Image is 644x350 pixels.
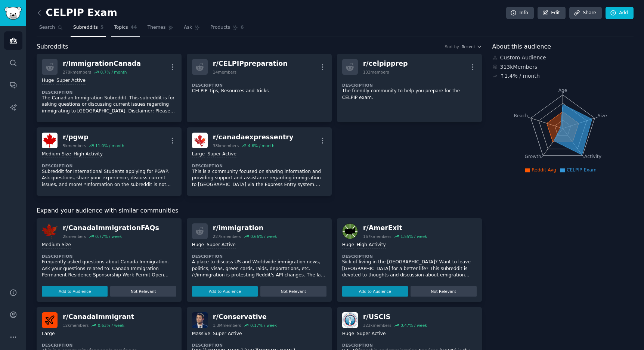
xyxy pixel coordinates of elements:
[260,286,326,297] button: Not Relevant
[192,331,210,338] div: Massive
[131,24,137,31] span: 44
[42,286,108,297] button: Add to Audience
[192,286,258,297] button: Add to Audience
[213,69,236,75] div: 14 members
[342,254,477,259] dt: Description
[56,77,86,84] div: Super Active
[192,83,326,88] dt: Description
[337,54,482,122] a: r/celpipprep133membersDescriptionThe friendly community to help you prepare for the CELPIP exam.
[207,242,236,249] div: Super Active
[192,259,326,279] p: A place to discuss US and Worldwide immigration news, politics, visas, green cards, raids, deport...
[462,44,475,49] span: Recent
[342,223,358,239] img: AmerExit
[74,151,103,158] div: High Activity
[42,254,176,259] dt: Description
[363,312,427,322] div: r/ USCIS
[210,24,230,31] span: Products
[42,259,176,279] p: Frequently asked questions about Canada Immigration. Ask your questions related to: Canada Immigr...
[37,7,117,19] h2: CELPIP Exam
[558,88,567,93] tspan: Age
[400,323,427,328] div: 0.47 % / week
[37,206,178,216] span: Expand your audience with similar communities
[532,167,556,173] span: Reddit Avg
[42,90,176,95] dt: Description
[42,151,71,158] div: Medium Size
[42,343,176,348] dt: Description
[192,242,204,249] div: Huge
[37,22,65,37] a: Search
[63,223,159,233] div: r/ CanadaImmigrationFAQs
[342,343,477,348] dt: Description
[192,312,208,328] img: Conservative
[98,323,124,328] div: 0.63 % / week
[73,24,98,31] span: Subreddits
[342,331,354,338] div: Huge
[400,234,427,239] div: 1.55 % / week
[342,286,408,297] button: Add to Audience
[506,7,534,19] a: Info
[213,223,277,233] div: r/ immigration
[342,242,354,249] div: Huge
[63,312,134,322] div: r/ CanadaImmigrant
[71,22,106,37] a: Subreddits5
[411,286,476,297] button: Not Relevant
[42,242,71,249] div: Medium Size
[213,331,242,338] div: Super Active
[248,143,275,148] div: 4.6 % / month
[606,7,634,19] a: Add
[514,113,528,118] tspan: Reach
[63,69,91,75] div: 270k members
[39,24,55,31] span: Search
[110,286,176,297] button: Not Relevant
[363,69,389,75] div: 133 members
[363,234,391,239] div: 167k members
[250,234,277,239] div: 0.66 % / week
[192,254,326,259] dt: Description
[95,143,124,148] div: 11.0 % / month
[148,24,166,31] span: Themes
[357,331,386,338] div: Super Active
[42,77,54,84] div: Huge
[363,59,408,68] div: r/ celpipprep
[208,22,246,37] a: Products6
[357,242,386,249] div: High Activity
[567,167,597,173] span: CELPIP Exam
[63,59,141,68] div: r/ ImmigrationCanada
[192,168,326,188] p: This is a community focused on sharing information and providing support and assistance regarding...
[492,63,634,71] div: 313k Members
[95,234,122,239] div: 0.77 % / week
[63,323,89,328] div: 12k members
[100,69,127,75] div: 0.7 % / month
[4,7,22,20] img: GummySearch logo
[42,163,176,168] dt: Description
[569,7,601,19] a: Share
[187,127,332,196] a: canadaexpressentryr/canadaexpressentry38kmembers4.6% / monthLargeSuper ActiveDescriptionThis is a...
[192,88,326,95] p: CELPIP Tips, Resources and Tricks
[42,95,176,115] p: The Canadian Immigration Subreddit. This subreddit is for asking questions or discussing current ...
[342,83,477,88] dt: Description
[250,323,277,328] div: 0.17 % / week
[37,42,68,52] span: Subreddits
[187,54,332,122] a: r/CELPIPpreparation14membersDescriptionCELPIP Tips, Resources and Tricks
[42,312,58,328] img: CanadaImmigrant
[342,312,358,328] img: USCIS
[500,72,540,80] div: ↑ 1.4 % / month
[538,7,566,19] a: Edit
[192,163,326,168] dt: Description
[114,24,128,31] span: Topics
[492,42,551,52] span: About this audience
[192,151,205,158] div: Large
[42,168,176,188] p: Subreddit for International Students applying for PGWP. Ask questions, share your experience, dis...
[181,22,202,37] a: Ask
[37,127,182,196] a: pgwpr/pgwp5kmembers11.0% / monthMedium SizeHigh ActivityDescriptionSubreddit for International St...
[584,154,601,159] tspan: Activity
[63,133,124,142] div: r/ pgwp
[342,259,477,279] p: Sick of living in the [GEOGRAPHIC_DATA]? Want to leave [GEOGRAPHIC_DATA] for a better life? This ...
[342,88,477,101] p: The friendly community to help you prepare for the CELPIP exam.
[42,133,58,148] img: pgwp
[213,133,294,142] div: r/ canadaexpressentry
[42,331,55,338] div: Large
[213,312,277,322] div: r/ Conservative
[63,143,86,148] div: 5k members
[213,323,241,328] div: 1.3M members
